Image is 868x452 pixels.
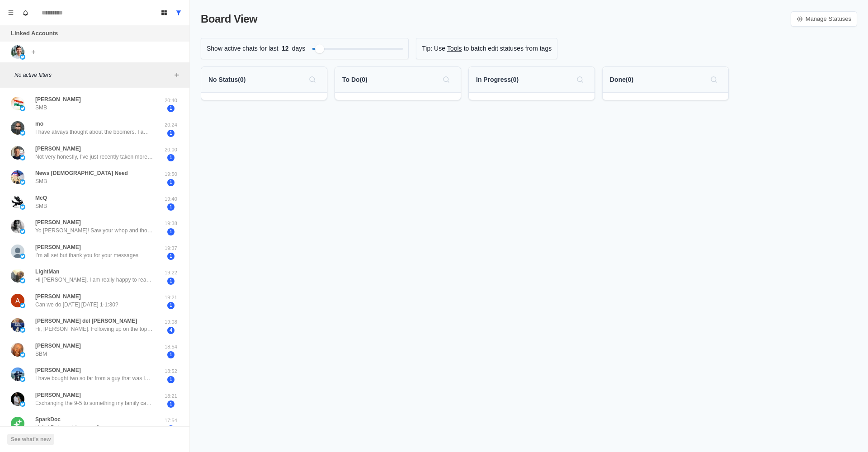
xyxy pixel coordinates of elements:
[11,45,24,59] img: picture
[35,251,138,259] p: I’m all set but thank you for your messages
[35,218,81,226] p: [PERSON_NAME]
[20,377,25,382] img: picture
[208,75,245,85] p: No Status ( 0 )
[167,179,175,186] span: 1
[20,54,25,60] img: picture
[20,278,25,283] img: picture
[35,350,47,358] p: SBM
[160,392,182,400] p: 18:21
[20,303,25,308] img: picture
[7,434,54,445] button: See what's new
[35,153,153,161] p: Not very honestly, I’ve just recently taken more of an interest in this path.
[11,343,24,357] img: picture
[20,401,25,407] img: picture
[167,203,175,211] span: 1
[160,170,182,178] p: 19:50
[160,367,182,375] p: 18:52
[11,97,24,110] img: picture
[160,195,182,203] p: 19:40
[278,44,292,53] span: 12
[4,5,18,20] button: Menu
[160,121,182,129] p: 20:24
[422,44,445,53] p: Tip: Use
[11,392,24,406] img: picture
[35,145,81,153] p: [PERSON_NAME]
[35,325,153,333] p: Hi, [PERSON_NAME]. Following up on the topic of your coaching group. Thanks!
[160,318,182,326] p: 19:08
[20,179,25,185] img: picture
[160,146,182,154] p: 20:00
[201,11,257,27] p: Board View
[20,327,25,333] img: picture
[167,400,175,408] span: 1
[342,75,368,85] p: To Do ( 0 )
[171,5,186,20] button: Show all conversations
[35,301,118,309] p: Can we do [DATE] [DATE] 1-1:30?
[447,44,462,53] a: Tools
[35,169,128,177] p: News [DEMOGRAPHIC_DATA] Need
[20,130,25,136] img: picture
[11,170,24,184] img: picture
[35,95,81,104] p: [PERSON_NAME]
[11,121,24,135] img: picture
[207,44,278,53] p: Show active chats for last
[167,154,175,161] span: 1
[305,72,320,87] button: Search
[35,415,61,424] p: SparkDoc
[14,71,171,79] p: No active filters
[35,194,47,202] p: McQ
[20,254,25,259] img: picture
[707,72,721,87] button: Search
[160,294,182,301] p: 19:21
[610,75,633,85] p: Done ( 0 )
[35,243,81,251] p: [PERSON_NAME]
[35,268,59,276] p: LightMan
[167,351,175,358] span: 1
[476,75,519,85] p: In Progress ( 0 )
[20,106,25,111] img: picture
[11,367,24,381] img: picture
[35,317,137,325] p: [PERSON_NAME] del [PERSON_NAME]
[160,245,182,252] p: 19:37
[20,155,25,160] img: picture
[20,204,25,210] img: picture
[160,269,182,277] p: 19:22
[35,342,81,350] p: [PERSON_NAME]
[11,146,24,160] img: picture
[11,269,24,282] img: picture
[167,105,175,112] span: 1
[20,229,25,234] img: picture
[160,220,182,227] p: 19:38
[11,417,24,430] img: picture
[160,343,182,351] p: 18:54
[573,72,587,87] button: Search
[35,374,153,382] p: I have bought two so far from a guy that was looking to retire. So I know a little bit it.
[11,245,24,258] img: picture
[35,292,81,301] p: [PERSON_NAME]
[35,104,47,112] p: SMB
[11,195,24,209] img: picture
[167,302,175,309] span: 1
[171,70,182,80] button: Add filters
[160,97,182,104] p: 20:40
[160,417,182,424] p: 17:54
[35,276,153,284] p: Hi [PERSON_NAME], I am really happy to read you. Surely the way you could drop in business which ...
[167,253,175,260] span: 1
[35,202,47,210] p: SMB
[35,366,81,374] p: [PERSON_NAME]
[167,327,175,334] span: 4
[167,278,175,285] span: 1
[464,44,552,53] p: to batch edit statuses from tags
[157,5,171,20] button: Board View
[20,352,25,358] img: picture
[11,220,24,233] img: picture
[11,294,24,307] img: picture
[167,228,175,235] span: 1
[439,72,453,87] button: Search
[28,47,39,57] button: Add account
[35,399,153,407] p: Exchanging the 9-5 to something my family can be involved in if they wanted and be more self sust...
[791,11,857,27] a: Manage Statuses
[35,424,99,432] p: Hello! Doing paid promos?
[315,44,324,53] div: Filter by activity days
[167,425,175,433] span: 2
